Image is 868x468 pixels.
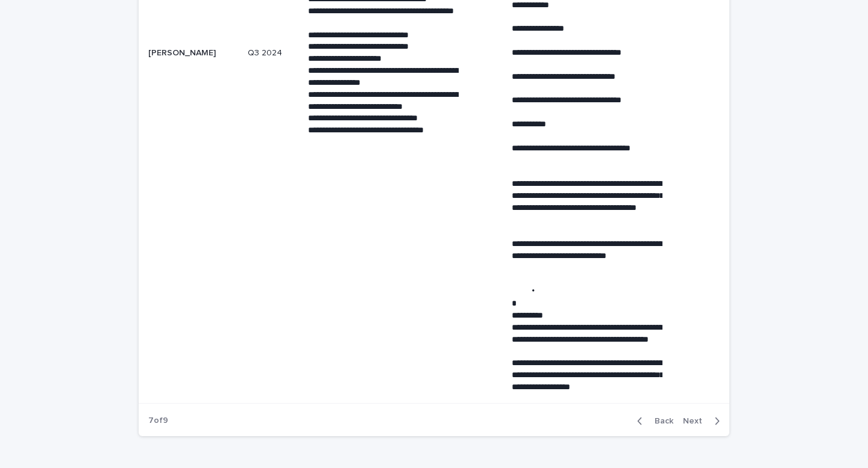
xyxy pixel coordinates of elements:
[627,416,678,426] button: Back
[647,417,673,425] span: Back
[678,416,729,426] button: Next
[248,48,299,58] p: Q3 2024
[148,46,218,58] p: [PERSON_NAME]
[139,406,178,436] p: 7 of 9
[683,417,709,425] span: Next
